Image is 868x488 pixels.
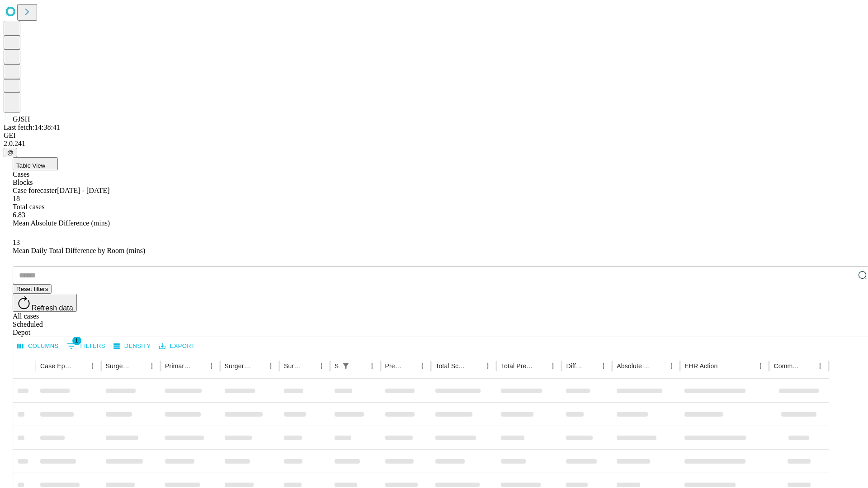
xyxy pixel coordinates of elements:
div: Case Epic Id [40,362,73,370]
button: Sort [718,360,731,372]
span: Table View [16,162,45,169]
div: EHR Action [684,362,717,370]
button: Sort [534,360,547,372]
span: Mean Absolute Difference (mins) [13,219,110,227]
button: Reset filters [13,284,52,294]
div: Surgery Name [225,362,251,370]
button: Menu [86,360,99,372]
div: Comments [774,362,800,370]
div: Difference [566,362,584,370]
span: [DATE] - [DATE] [57,187,109,194]
div: Absolute Difference [617,362,651,370]
button: Table View [13,157,58,170]
span: GJSH [13,115,30,123]
button: Sort [133,360,146,372]
button: Menu [315,360,328,372]
div: 2.0.241 [4,140,864,148]
span: Mean Daily Total Difference by Room (mins) [13,247,145,254]
button: Menu [754,360,767,372]
button: Menu [814,360,826,372]
span: Reset filters [16,286,48,292]
span: Last fetch: 14:38:41 [4,123,60,131]
button: Sort [193,360,205,372]
button: Menu [416,360,429,372]
div: Primary Service [165,362,191,370]
button: Sort [302,360,315,372]
button: Sort [801,360,814,372]
span: Case forecaster [13,187,57,194]
div: Predicted In Room Duration [385,362,403,370]
div: Surgeon Name [106,362,132,370]
span: @ [7,149,14,156]
button: Density [111,339,153,353]
button: Sort [353,360,366,372]
div: GEI [4,131,864,140]
span: 18 [13,195,20,202]
button: @ [4,148,17,157]
button: Menu [205,360,218,372]
button: Menu [146,360,158,372]
span: Total cases [13,203,44,211]
div: 1 active filter [340,360,352,372]
button: Show filters [65,339,108,353]
button: Sort [252,360,264,372]
button: Refresh data [13,294,77,312]
button: Sort [585,360,597,372]
button: Select columns [15,339,61,353]
button: Export [157,339,197,353]
button: Menu [547,360,559,372]
span: 6.83 [13,211,25,219]
span: 13 [13,239,20,246]
button: Sort [469,360,481,372]
button: Show filters [340,360,352,372]
button: Sort [74,360,86,372]
button: Menu [264,360,277,372]
button: Menu [665,360,678,372]
button: Menu [366,360,378,372]
div: Total Predicted Duration [501,362,533,370]
div: Scheduled In Room Duration [335,362,339,370]
button: Sort [403,360,416,372]
span: Refresh data [32,304,73,312]
button: Menu [597,360,610,372]
button: Sort [652,360,665,372]
div: Total Scheduled Duration [435,362,468,370]
div: Surgery Date [284,362,302,370]
span: 1 [72,336,81,345]
button: Menu [481,360,494,372]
